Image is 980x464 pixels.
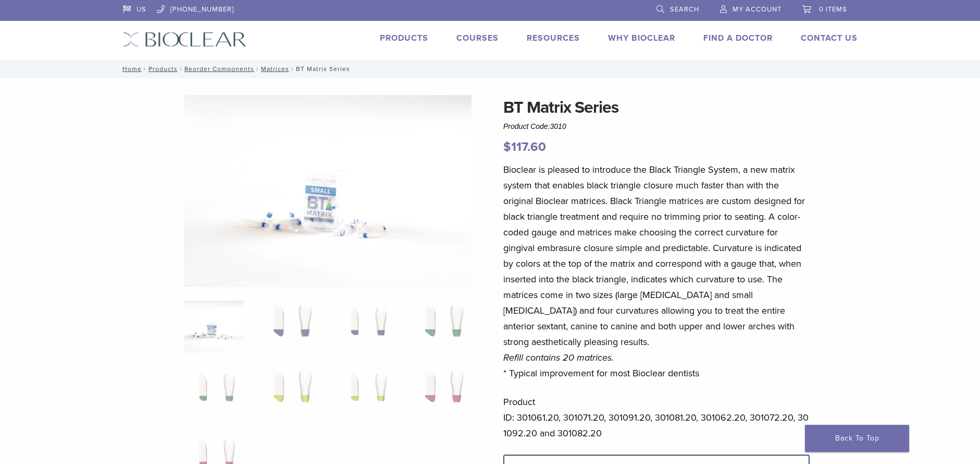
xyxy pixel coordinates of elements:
[259,366,319,419] img: BT Matrix Series - Image 6
[801,33,858,43] a: Contact Us
[703,33,773,43] a: Find A Doctor
[184,301,244,353] img: Anterior-Black-Triangle-Series-Matrices-324x324.jpg
[259,301,319,353] img: BT Matrix Series - Image 2
[503,139,546,154] bdi: 117.60
[119,65,142,73] a: Home
[411,366,471,419] img: BT Matrix Series - Image 8
[336,301,395,353] img: BT Matrix Series - Image 3
[411,301,471,353] img: BT Matrix Series - Image 4
[184,65,254,73] a: Reorder Components
[261,65,289,73] a: Matrices
[608,33,675,43] a: Why Bioclear
[123,32,246,47] img: Bioclear
[254,66,261,72] span: /
[184,95,472,288] img: Anterior Black Triangle Series Matrices
[733,5,781,14] span: My Account
[503,139,511,154] span: $
[336,366,395,419] img: BT Matrix Series - Image 7
[819,5,847,14] span: 0 items
[503,95,810,120] h1: BT Matrix Series
[805,425,909,452] a: Back To Top
[503,122,566,130] span: Product Code:
[527,33,580,43] a: Resources
[178,66,184,72] span: /
[503,162,810,381] p: Bioclear is pleased to introduce the Black Triangle System, a new matrix system that enables blac...
[670,5,699,14] span: Search
[142,66,148,72] span: /
[380,33,428,43] a: Products
[503,352,614,363] em: Refill contains 20 matrices.
[456,33,499,43] a: Courses
[503,394,810,441] p: Product ID: 301061.20, 301071.20, 301091.20, 301081.20, 301062.20, 301072.20, 301092.20 and 30108...
[184,366,244,419] img: BT Matrix Series - Image 5
[289,66,296,72] span: /
[115,60,865,78] nav: BT Matrix Series
[148,65,178,73] a: Products
[550,122,566,130] span: 3010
